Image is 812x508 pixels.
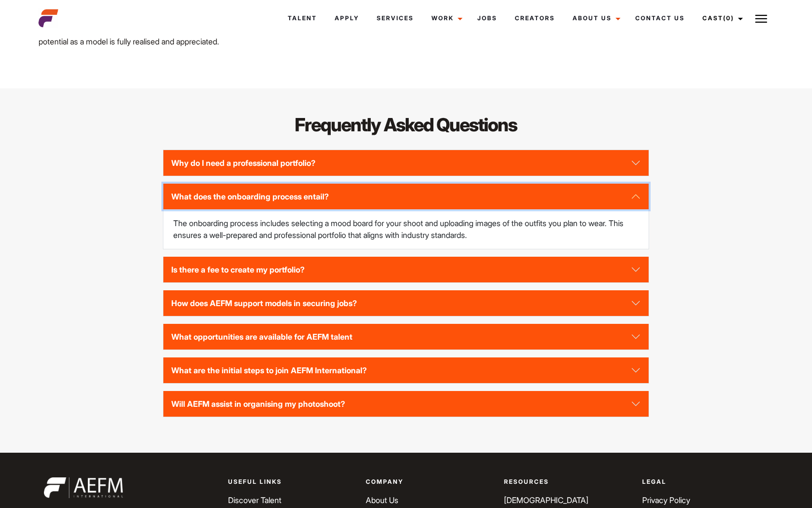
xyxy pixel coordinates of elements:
[163,290,649,316] button: How does AEFM support models in securing jobs?
[163,391,649,417] button: Will AEFM assist in organising my photoshoot?
[506,5,564,32] a: Creators
[642,495,690,505] a: Privacy Policy
[163,112,649,138] h2: Frequently Asked Questions
[163,357,649,383] button: What are the initial steps to join AEFM International?
[366,495,398,505] a: About Us
[44,477,123,498] img: aefm-brand-22-white.png
[468,5,506,32] a: Jobs
[326,5,368,32] a: Apply
[366,477,492,486] p: Company
[163,324,649,350] button: What opportunities are available for AEFM talent
[694,5,749,32] a: Cast(0)
[163,150,649,176] button: Why do I need a professional portfolio?
[39,8,58,28] img: cropped-aefm-brand-fav-22-square.png
[642,477,769,486] p: Legal
[504,477,630,486] p: Resources
[279,5,326,32] a: Talent
[423,5,468,32] a: Work
[368,5,423,32] a: Services
[755,13,767,25] img: Burger icon
[723,14,734,22] span: (0)
[228,495,281,505] a: Discover Talent
[163,184,649,209] button: What does the onboarding process entail?
[173,217,639,241] p: The onboarding process includes selecting a mood board for your shoot and uploading images of the...
[228,477,354,486] p: Useful Links
[163,257,649,282] button: Is there a fee to create my portfolio?
[564,5,626,32] a: About Us
[626,5,694,32] a: Contact Us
